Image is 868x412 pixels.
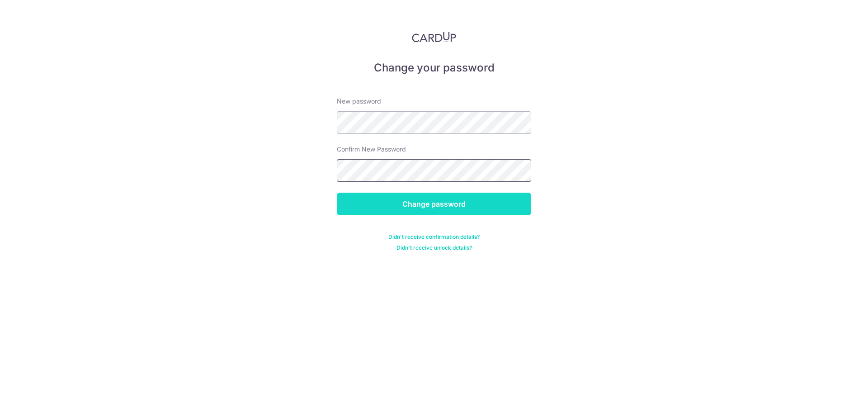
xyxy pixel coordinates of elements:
[337,145,406,154] label: Confirm New Password
[412,32,456,43] img: CardUp Logo
[337,97,381,106] label: New password
[337,61,531,75] h5: Change your password
[337,193,531,215] input: Change password
[396,244,472,251] a: Didn't receive unlock details?
[388,233,480,241] a: Didn't receive confirmation details?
